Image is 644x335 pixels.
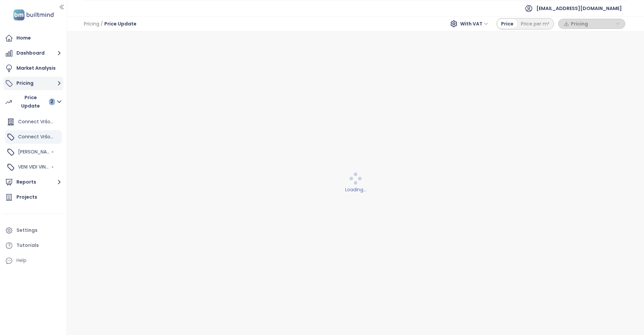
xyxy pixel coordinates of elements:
span: [EMAIL_ADDRESS][DOMAIN_NAME] [536,0,622,16]
div: Market Analysis [16,64,56,72]
div: Tutorials [16,241,39,250]
div: Price Update [16,93,55,110]
div: Settings [16,226,38,234]
button: Dashboard [3,47,63,60]
button: Reports [3,176,63,189]
div: Projects [16,193,37,201]
a: Market Analysis [3,62,63,75]
div: VENI VIDI VINOŘ [5,160,62,174]
button: Pricing [3,77,63,90]
div: Price [497,19,517,28]
div: Connect Vršovice 5,7,8,9 [5,130,62,144]
span: Pricing [84,18,99,30]
div: Help [3,254,63,267]
button: Price Update 2 [3,92,63,112]
span: Connect Vršovice 1,2,3,4,6 [18,118,78,125]
span: / [101,18,103,30]
span: Connect Vršovice 5,7,8,9 [18,133,76,140]
a: Tutorials [3,239,63,252]
img: logo [11,8,56,22]
div: button [562,19,622,29]
a: Home [3,31,63,45]
span: VENI VIDI VINOŘ [18,163,52,170]
span: With VAT [460,19,488,29]
a: Projects [3,191,63,204]
span: Price Update [104,18,137,30]
div: [PERSON_NAME] [5,145,62,159]
div: Connect Vršovice 1,2,3,4,6 [5,115,62,129]
div: Loading... [71,186,640,193]
div: Help [16,256,26,265]
div: 2 [49,98,55,105]
div: Home [16,34,31,42]
a: Settings [3,224,63,237]
span: [PERSON_NAME] [18,148,55,155]
span: Pricing [571,19,614,29]
div: Price per m² [517,19,553,28]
